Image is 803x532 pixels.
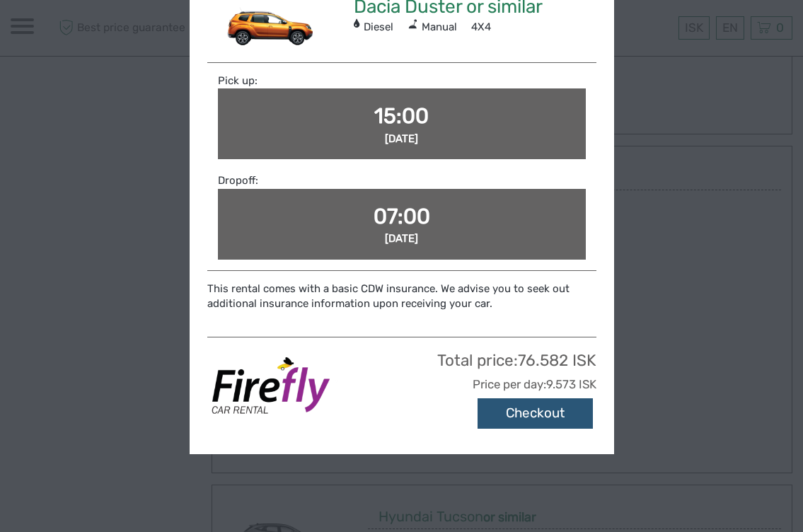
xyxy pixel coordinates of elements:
button: Open LiveChat chat widget [163,22,180,39]
p: Diesel [364,18,393,37]
span: 07:00 [374,204,430,229]
p: We're away right now. Please check back later! [20,25,160,36]
p: Manual [422,18,457,37]
span: [DATE] [385,132,418,145]
p: 4X4 [207,18,582,37]
span: Dropoff: [218,174,258,187]
img: Firefly_Car_Rental.png [207,351,342,422]
span: This rental comes with a basic CDW insurance. We advise you to seek out additional insurance info... [207,282,570,310]
h4: Price per day: [207,377,596,391]
span: 15:00 [374,103,429,129]
button: Checkout [478,398,593,429]
span: [DATE] [385,232,418,245]
span: Pick up: [218,74,258,87]
span: 76.582 ISK [518,351,596,370]
h3: Total price: [207,351,596,370]
span: 9.573 ISK [546,377,596,391]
